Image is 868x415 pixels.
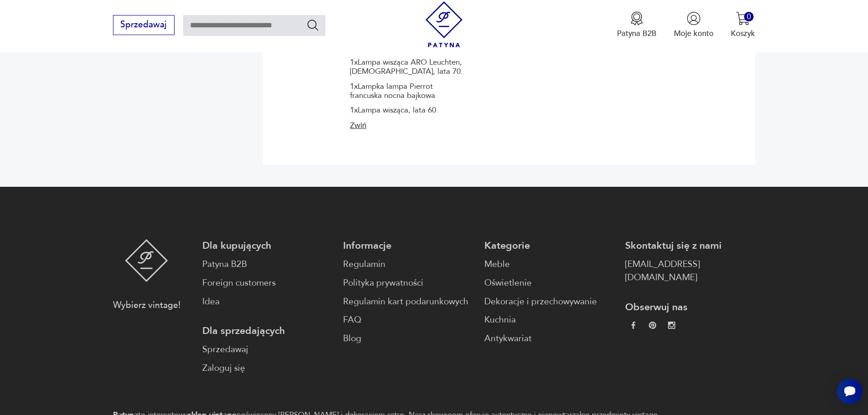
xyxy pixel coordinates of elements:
a: Blog [343,332,473,345]
a: Sprzedawaj [202,343,332,356]
p: Informacje [343,239,473,252]
a: [EMAIL_ADDRESS][DOMAIN_NAME] [625,258,755,284]
button: Patyna B2B [617,11,657,39]
a: Zaloguj się [202,362,332,375]
a: Foreign customers [202,277,332,290]
a: Regulamin kart podarunkowych [343,295,473,308]
p: Moje konto [674,28,714,39]
a: Antykwariat [484,332,614,345]
div: 0 [744,12,754,21]
a: Polityka prywatności [343,277,473,290]
img: Patyna - sklep z meblami i dekoracjami vintage [125,239,168,282]
img: c2fd9cf7f39615d9d6839a72ae8e59e5.webp [668,322,675,329]
img: Patyna - sklep z meblami i dekoracjami vintage [421,1,467,47]
button: 0Koszyk [731,11,755,39]
p: Dla kupujących [202,239,332,252]
p: Dla sprzedających [202,324,332,338]
p: Patyna B2B [617,28,657,39]
img: Ikona koszyka [736,11,750,26]
img: Ikona medalu [630,11,644,26]
img: 37d27d81a828e637adc9f9cb2e3d3a8a.webp [649,322,656,329]
a: Patyna B2B [202,258,332,271]
a: Regulamin [343,258,473,271]
a: FAQ [343,313,473,327]
a: Meble [484,258,614,271]
button: Zwiń [350,121,467,131]
p: Koszyk [731,28,755,39]
iframe: Smartsupp widget button [837,379,863,404]
div: 1 x Lampa wisząca ARO Leuchten, [DEMOGRAPHIC_DATA], lata 70. [350,58,467,77]
div: 1 x Lampka lampa Pierrot francuska nocna bajkowa [350,82,467,101]
p: Kategorie [484,239,614,252]
div: 1 x Lampa wisząca, lata 60. [350,106,467,115]
a: Idea [202,295,332,308]
p: Wybierz vintage! [113,299,180,312]
a: Ikona medaluPatyna B2B [617,11,657,39]
button: Sprzedawaj [113,15,175,35]
a: Ikonka użytkownikaMoje konto [674,11,714,39]
button: Szukaj [306,18,319,31]
img: Ikonka użytkownika [687,11,701,26]
a: Oświetlenie [484,277,614,290]
a: Dekoracje i przechowywanie [484,295,614,308]
p: Obserwuj nas [625,301,755,314]
img: da9060093f698e4c3cedc1453eec5031.webp [630,322,637,329]
a: Kuchnia [484,313,614,327]
a: Sprzedawaj [113,22,175,29]
p: Skontaktuj się z nami [625,239,755,252]
button: Moje konto [674,11,714,39]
